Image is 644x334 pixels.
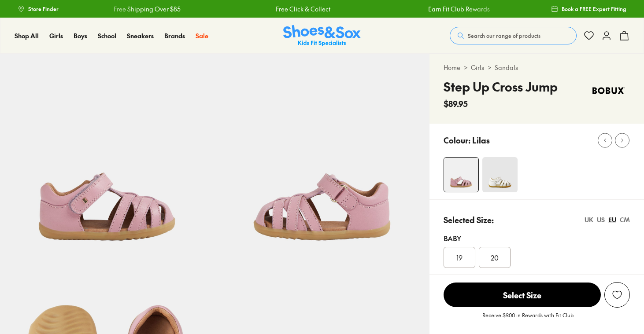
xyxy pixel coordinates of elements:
img: 4-551548_1 [444,158,478,192]
a: School [98,31,116,40]
a: Free Shipping Over $85 [113,4,180,14]
span: Sneakers [127,31,154,40]
div: CM [620,215,630,224]
img: 5_1 [482,157,518,192]
a: Home [444,63,460,72]
a: Sneakers [127,31,154,40]
a: Shoes & Sox [283,25,361,47]
span: Shop All [15,31,39,40]
p: Receive $9.00 in Rewards with Fit Club [482,311,574,327]
span: $89.95 [444,98,468,110]
h4: Step Up Cross Jump [444,77,558,96]
p: Lilas [472,134,490,146]
a: Girls [471,63,484,72]
span: School [98,31,116,40]
p: Selected Size: [444,214,494,226]
span: 19 [456,252,463,263]
img: Vendor logo [588,77,630,104]
span: Select Size [444,283,601,307]
span: Store Finder [28,5,59,13]
a: Free Click & Collect [275,4,330,14]
span: Girls [49,31,63,40]
a: Girls [49,31,63,40]
img: 5-551549_1 [215,54,429,268]
span: Brands [164,31,185,40]
span: Sale [196,31,208,40]
a: Store Finder [18,1,59,17]
a: Boys [74,31,87,40]
button: Search our range of products [450,27,577,44]
img: SNS_Logo_Responsive.svg [283,25,361,47]
a: Shop All [15,31,39,40]
a: Sale [196,31,208,40]
span: Book a FREE Expert Fitting [562,5,626,13]
a: Earn Fit Club Rewards [428,4,489,14]
button: Select Size [444,282,601,308]
span: Search our range of products [468,32,540,40]
div: US [597,215,605,224]
button: Add to Wishlist [604,282,630,308]
a: Brands [164,31,185,40]
div: EU [608,215,616,224]
div: UK [585,215,593,224]
div: Baby [444,233,630,243]
span: 20 [491,252,499,263]
span: Boys [74,31,87,40]
div: > > [444,63,630,72]
p: Colour: [444,134,470,146]
a: Book a FREE Expert Fitting [551,1,626,17]
a: Sandals [495,63,518,72]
